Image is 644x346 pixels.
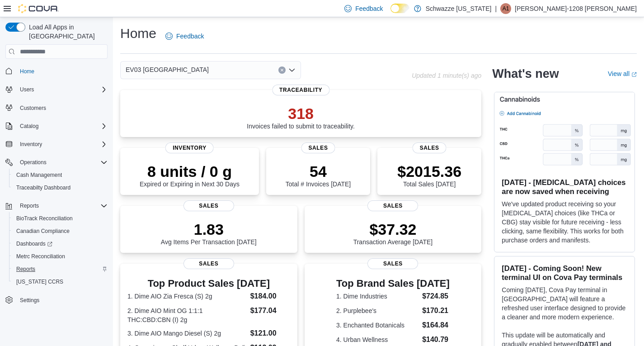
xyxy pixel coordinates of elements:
[9,225,111,237] button: Canadian Compliance
[250,291,290,302] dd: $184.00
[367,258,418,269] span: Sales
[16,228,70,235] span: Canadian Compliance
[336,278,450,289] h3: Top Brand Sales [DATE]
[20,202,39,209] span: Reports
[16,121,42,132] button: Catalog
[13,170,66,180] a: Cash Management
[16,65,108,76] span: Home
[336,306,418,315] dt: 2. Purplebee's
[16,265,35,273] span: Reports
[127,278,290,289] h3: Top Product Sales [DATE]
[126,64,209,75] span: EV03 [GEOGRAPHIC_DATA]
[13,182,108,193] span: Traceabilty Dashboard
[278,66,286,74] button: Clear input
[20,123,38,130] span: Catalog
[16,103,50,114] a: Customers
[140,162,240,180] p: 8 units / 0 g
[500,3,511,14] div: Arthur-1208 Emsley
[250,305,290,316] dd: $177.04
[18,4,59,13] img: Cova
[25,23,108,41] span: Load All Apps in [GEOGRAPHIC_DATA]
[13,226,73,237] a: Canadian Compliance
[16,84,38,95] button: Users
[16,253,65,260] span: Metrc Reconciliation
[161,220,257,246] div: Avg Items Per Transaction [DATE]
[9,212,111,225] button: BioTrack Reconciliation
[127,292,247,301] dt: 1. Dime AIO Zia Fresca (S) 2g
[13,276,108,287] span: Washington CCRS
[495,3,497,14] p: |
[162,27,207,45] a: Feedback
[13,276,67,287] a: [US_STATE] CCRS
[2,101,111,114] button: Customers
[608,70,637,77] a: View allExternal link
[397,162,461,180] p: $2015.36
[165,142,214,153] span: Inventory
[2,83,111,96] button: Users
[16,200,42,211] button: Reports
[13,226,108,237] span: Canadian Compliance
[9,263,111,275] button: Reports
[16,240,52,247] span: Dashboards
[503,3,509,14] span: A1
[502,264,627,282] h3: [DATE] - Coming Soon! New terminal UI on Cova Pay terminals
[13,238,108,249] span: Dashboards
[176,32,204,41] span: Feedback
[422,334,450,345] dd: $140.79
[286,162,351,180] p: 54
[16,171,62,179] span: Cash Management
[16,139,108,150] span: Inventory
[20,141,42,148] span: Inventory
[20,68,34,75] span: Home
[515,3,637,14] p: [PERSON_NAME]-1208 [PERSON_NAME]
[9,250,111,263] button: Metrc Reconciliation
[127,329,247,338] dt: 3. Dime AIO Mango Diesel (S) 2g
[16,121,108,132] span: Catalog
[20,159,47,166] span: Operations
[288,66,296,74] button: Open list of options
[13,213,108,224] span: BioTrack Reconciliation
[183,200,234,211] span: Sales
[16,200,108,211] span: Reports
[367,200,418,211] span: Sales
[336,292,418,301] dt: 1. Dime Industries
[502,178,627,196] h3: [DATE] - [MEDICAL_DATA] choices are now saved when receiving
[2,156,111,169] button: Operations
[353,220,433,246] div: Transaction Average [DATE]
[2,199,111,212] button: Reports
[13,264,108,275] span: Reports
[9,237,111,250] a: Dashboards
[20,297,39,304] span: Settings
[13,251,108,262] span: Metrc Reconciliation
[16,102,108,114] span: Customers
[16,84,108,95] span: Users
[16,184,71,191] span: Traceabilty Dashboard
[2,120,111,133] button: Catalog
[9,169,111,181] button: Cash Management
[20,104,46,112] span: Customers
[140,162,240,188] div: Expired or Expiring in Next 30 Days
[412,72,481,79] p: Updated 1 minute(s) ago
[16,295,43,306] a: Settings
[16,157,50,168] button: Operations
[390,4,409,13] input: Dark Mode
[301,142,335,153] span: Sales
[161,220,257,238] p: 1.83
[2,294,111,307] button: Settings
[16,215,73,222] span: BioTrack Reconciliation
[13,170,108,180] span: Cash Management
[247,104,355,123] p: 318
[422,320,450,331] dd: $164.84
[13,264,39,275] a: Reports
[16,139,46,150] button: Inventory
[127,306,247,324] dt: 2. Dime AIO Mint OG 1:1:1 THC:CBD:CBN (I) 2g
[422,305,450,316] dd: $170.21
[16,278,63,285] span: [US_STATE] CCRS
[2,64,111,77] button: Home
[5,61,108,330] nav: Complex example
[20,86,34,93] span: Users
[13,251,69,262] a: Metrc Reconciliation
[413,142,447,153] span: Sales
[13,238,56,249] a: Dashboards
[397,162,461,188] div: Total Sales [DATE]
